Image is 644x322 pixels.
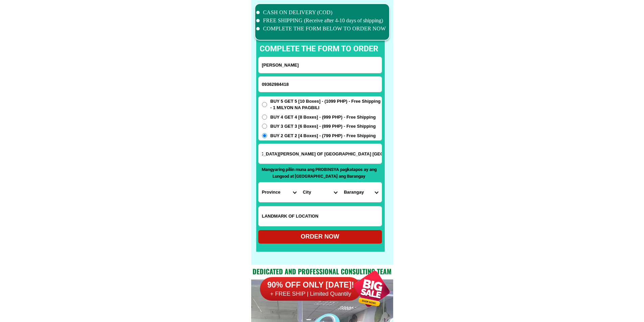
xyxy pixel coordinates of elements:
[259,77,382,92] input: Input phone_number
[259,206,382,226] input: Input LANDMARKOFLOCATION
[262,102,267,107] input: BUY 5 GET 5 [10 Boxes] - (1099 PHP) - Free Shipping - 1 MILYON NA PAGBILI
[270,114,376,121] span: BUY 4 GET 4 [8 Boxes] - (999 PHP) - Free Shipping
[270,123,376,130] span: BUY 3 GET 3 [6 Boxes] - (899 PHP) - Free Shipping
[270,98,382,111] span: BUY 5 GET 5 [10 Boxes] - (1099 PHP) - Free Shipping - 1 MILYON NA PAGBILI
[258,166,380,179] p: Mangyaring piliin muna ang PROBINSYA pagkatapos ay ang Lungsod at [GEOGRAPHIC_DATA] ang Barangay
[340,182,381,202] select: Select commune
[258,232,382,241] div: ORDER NOW
[256,8,386,17] li: CASH ON DELIVERY (COD)
[259,144,382,164] input: Input address
[259,57,382,73] input: Input full_name
[262,133,267,138] input: BUY 2 GET 2 [4 Boxes] - (799 PHP) - Free Shipping
[256,17,386,25] li: FREE SHIPPING (Receive after 4-10 days of shipping)
[251,266,393,276] h2: Dedicated and professional consulting team
[300,182,340,202] select: Select district
[260,280,361,290] h6: 90% OFF ONLY [DATE]!
[262,124,267,129] input: BUY 3 GET 3 [6 Boxes] - (899 PHP) - Free Shipping
[260,290,361,298] h6: + FREE SHIP | Limited Quantily
[262,115,267,120] input: BUY 4 GET 4 [8 Boxes] - (999 PHP) - Free Shipping
[256,25,386,33] li: COMPLETE THE FORM BELOW TO ORDER NOW
[259,182,300,202] select: Select province
[270,132,376,139] span: BUY 2 GET 2 [4 Boxes] - (799 PHP) - Free Shipping
[253,43,385,55] p: complete the form to order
